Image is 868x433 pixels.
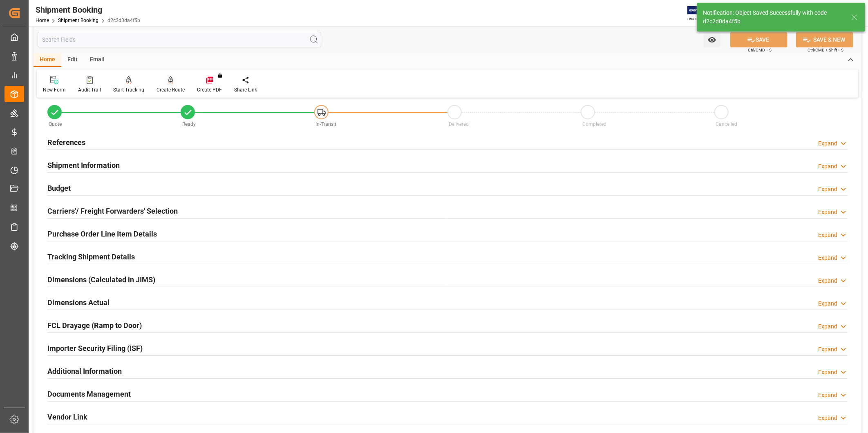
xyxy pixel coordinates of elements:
h2: Dimensions (Calculated in JIMS) [47,274,155,285]
input: Search Fields [38,32,321,47]
div: Expand [818,185,837,194]
div: New Form [43,86,66,94]
div: Start Tracking [113,86,144,94]
span: Completed [582,121,606,127]
h2: References [47,137,85,148]
h2: Dimensions Actual [47,297,110,308]
div: Expand [818,254,837,262]
h2: Budget [47,183,71,194]
a: Shipment Booking [58,18,98,23]
div: Expand [818,208,837,216]
span: Cancelled [716,121,737,127]
div: Create Route [157,86,185,94]
div: Email [84,53,111,67]
div: Shipment Booking [36,4,140,16]
h2: Shipment Information [47,160,120,171]
div: Expand [818,162,837,171]
div: Expand [818,414,837,422]
a: Home [36,18,49,23]
div: Expand [818,391,837,400]
div: Share Link [234,86,257,94]
h2: Purchase Order Line Item Details [47,228,157,239]
div: Edit [61,53,84,67]
button: open menu [704,32,720,47]
div: Expand [818,277,837,285]
span: Delivered [449,121,469,127]
h2: Importer Security Filing (ISF) [47,343,143,354]
div: Expand [818,231,837,239]
h2: Carriers'/ Freight Forwarders' Selection [47,205,178,216]
button: SAVE [730,32,787,47]
div: Expand [818,368,837,377]
div: Expand [818,345,837,354]
span: In-Transit [315,121,336,127]
div: Expand [818,139,837,148]
h2: Vendor Link [47,411,87,422]
span: Ctrl/CMD + S [748,47,772,53]
h2: FCL Drayage (Ramp to Door) [47,320,142,331]
h2: Additional Information [47,366,122,377]
img: Exertis%20JAM%20-%20Email%20Logo.jpg_1722504956.jpg [687,6,716,20]
h2: Tracking Shipment Details [47,251,135,262]
span: Ready [182,121,196,127]
span: Ctrl/CMD + Shift + S [808,47,843,53]
div: Audit Trail [78,86,101,94]
div: Expand [818,299,837,308]
div: Home [34,53,61,67]
button: SAVE & NEW [796,32,853,47]
div: Expand [818,322,837,331]
span: Quote [49,121,62,127]
h2: Documents Management [47,388,131,400]
div: Notification: Object Saved Successfully with code d2c2d0da4f5b [703,9,843,26]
